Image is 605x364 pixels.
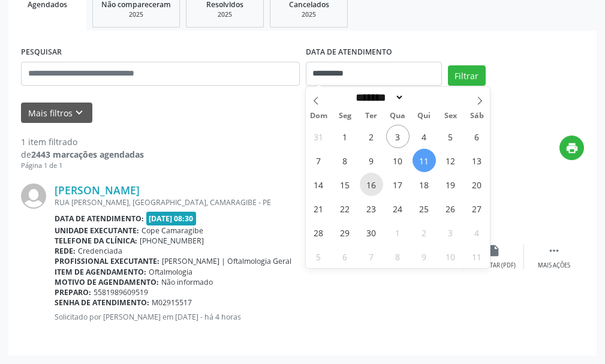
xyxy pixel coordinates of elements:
[448,65,486,86] button: Filtrar
[149,267,192,277] span: Oftalmologia
[384,112,411,120] span: Qua
[55,256,159,266] b: Profissional executante:
[306,112,332,120] span: Dom
[55,312,404,322] p: Solicitado por [PERSON_NAME] em [DATE] - há 4 horas
[559,136,584,160] button: print
[439,149,462,172] span: Setembro 12, 2025
[439,221,462,244] span: Outubro 3, 2025
[161,277,213,287] span: Não informado
[55,267,146,277] b: Item de agendamento:
[279,10,339,19] div: 2025
[439,173,462,196] span: Setembro 19, 2025
[101,10,171,19] div: 2025
[333,125,357,148] span: Setembro 1, 2025
[73,106,86,119] i: keyboard_arrow_down
[360,149,383,172] span: Setembro 9, 2025
[386,125,410,148] span: Setembro 3, 2025
[55,246,76,256] b: Rede:
[547,244,561,257] i: 
[55,236,137,246] b: Telefone da clínica:
[78,246,122,256] span: Credenciada
[307,149,330,172] span: Setembro 7, 2025
[404,91,444,104] input: Year
[332,112,358,120] span: Seg
[413,149,436,172] span: Setembro 11, 2025
[307,221,330,244] span: Setembro 28, 2025
[472,261,516,270] div: Exportar (PDF)
[386,221,410,244] span: Outubro 1, 2025
[413,173,436,196] span: Setembro 18, 2025
[565,142,579,155] i: print
[386,245,410,268] span: Outubro 8, 2025
[306,43,392,62] label: DATA DE ATENDIMENTO
[55,225,139,236] b: Unidade executante:
[152,297,192,308] span: M02915517
[465,245,489,268] span: Outubro 11, 2025
[439,197,462,220] span: Setembro 26, 2025
[386,173,410,196] span: Setembro 17, 2025
[31,149,144,160] strong: 2443 marcações agendadas
[465,125,489,148] span: Setembro 6, 2025
[411,112,437,120] span: Qui
[307,245,330,268] span: Outubro 5, 2025
[333,173,357,196] span: Setembro 15, 2025
[360,245,383,268] span: Outubro 7, 2025
[465,149,489,172] span: Setembro 13, 2025
[142,225,203,236] span: Cope Camaragibe
[465,221,489,244] span: Outubro 4, 2025
[437,112,463,120] span: Sex
[21,183,46,209] img: img
[94,287,148,297] span: 5581989609519
[538,261,570,270] div: Mais ações
[195,10,255,19] div: 2025
[465,173,489,196] span: Setembro 20, 2025
[55,277,159,287] b: Motivo de agendamento:
[21,161,144,171] div: Página 1 de 1
[55,213,144,224] b: Data de atendimento:
[360,125,383,148] span: Setembro 2, 2025
[333,245,357,268] span: Outubro 6, 2025
[21,103,92,124] button: Mais filtroskeyboard_arrow_down
[352,91,405,104] select: Month
[439,125,462,148] span: Setembro 5, 2025
[413,245,436,268] span: Outubro 9, 2025
[21,136,144,148] div: 1 item filtrado
[360,173,383,196] span: Setembro 16, 2025
[21,43,62,62] label: PESQUISAR
[307,125,330,148] span: Agosto 31, 2025
[439,245,462,268] span: Outubro 10, 2025
[333,149,357,172] span: Setembro 8, 2025
[413,125,436,148] span: Setembro 4, 2025
[358,112,384,120] span: Ter
[21,148,144,161] div: de
[55,297,149,308] b: Senha de atendimento:
[487,244,501,257] i: insert_drive_file
[55,183,140,197] a: [PERSON_NAME]
[463,112,490,120] span: Sáb
[146,212,197,225] span: [DATE] 08:30
[386,149,410,172] span: Setembro 10, 2025
[140,236,204,246] span: [PHONE_NUMBER]
[465,197,489,220] span: Setembro 27, 2025
[55,197,404,207] div: RUA [PERSON_NAME], [GEOGRAPHIC_DATA], CAMARAGIBE - PE
[55,287,91,297] b: Preparo:
[307,173,330,196] span: Setembro 14, 2025
[386,197,410,220] span: Setembro 24, 2025
[413,197,436,220] span: Setembro 25, 2025
[413,221,436,244] span: Outubro 2, 2025
[333,221,357,244] span: Setembro 29, 2025
[333,197,357,220] span: Setembro 22, 2025
[162,256,291,266] span: [PERSON_NAME] | Oftalmologia Geral
[307,197,330,220] span: Setembro 21, 2025
[360,197,383,220] span: Setembro 23, 2025
[360,221,383,244] span: Setembro 30, 2025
